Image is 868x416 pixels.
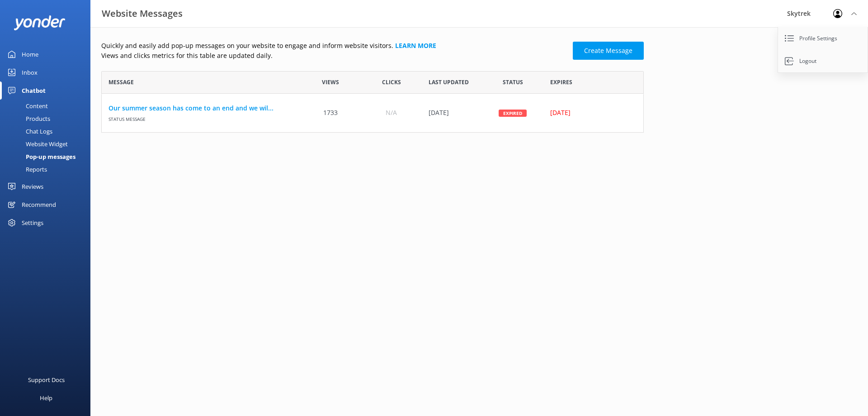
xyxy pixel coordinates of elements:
h3: Website Messages [102,6,183,21]
div: Support Docs [28,371,65,389]
p: Views and clicks metrics for this table are updated daily. [101,51,567,61]
span: N/A [386,108,397,118]
div: 1733 [300,94,361,132]
a: Content [5,100,90,112]
span: Expires [550,78,572,86]
div: Reviews [22,177,43,196]
div: Website Widget [5,138,68,150]
div: Settings [22,214,43,232]
div: grid [101,94,644,132]
span: Message [108,78,134,86]
div: Inbox [22,63,38,81]
a: Website Widget [5,138,90,150]
div: Help [40,389,52,407]
img: yonder-white-logo.png [14,15,66,30]
p: Quickly and easily add pop-up messages on your website to engage and inform website visitors. [101,41,567,51]
a: Pop-up messages [5,150,90,163]
span: Status message [108,113,293,123]
span: Clicks [382,78,401,86]
a: Learn more [395,41,436,50]
div: Chat Logs [5,125,52,138]
a: Reports [5,163,90,176]
div: Content [5,100,48,112]
div: Products [5,112,50,125]
a: Products [5,112,90,125]
span: Last updated [429,78,469,86]
div: Recommend [22,196,56,214]
div: [DATE] [550,108,631,118]
div: Expired [499,109,527,116]
a: Chat Logs [5,125,90,138]
div: Reports [5,163,47,176]
div: 29 May 2025 [422,94,482,132]
div: row [101,94,644,132]
a: Our summer season has come to an end and we wil... [108,103,293,113]
div: Pop-up messages [5,150,75,163]
span: Status [503,78,523,86]
span: Views [322,78,339,86]
div: Home [22,45,38,63]
div: Chatbot [22,81,46,100]
a: Create Message [573,42,644,60]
